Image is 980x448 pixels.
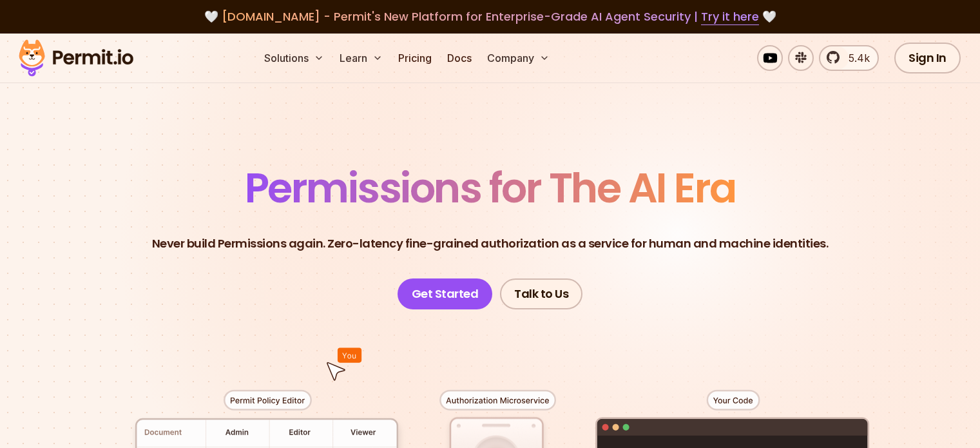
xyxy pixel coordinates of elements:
[334,45,388,71] button: Learn
[500,278,582,309] a: Talk to Us
[13,36,139,80] img: Permit logo
[701,8,759,25] a: Try it here
[393,45,437,71] a: Pricing
[259,45,329,71] button: Solutions
[222,8,759,24] span: [DOMAIN_NAME] - Permit's New Platform for Enterprise-Grade AI Agent Security |
[841,50,870,66] span: 5.4k
[894,43,961,73] a: Sign In
[152,235,829,253] p: Never build Permissions again. Zero-latency fine-grained authorization as a service for human and...
[245,159,736,217] span: Permissions for The AI Era
[819,45,879,71] a: 5.4k
[398,278,493,309] a: Get Started
[31,8,949,26] div: 🤍 🤍
[442,45,477,71] a: Docs
[482,45,555,71] button: Company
